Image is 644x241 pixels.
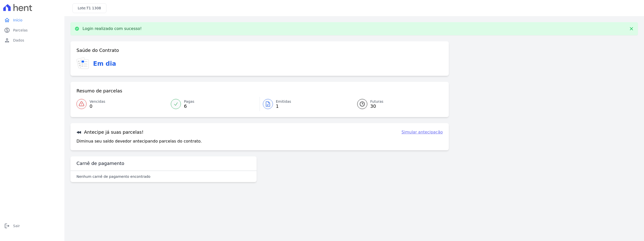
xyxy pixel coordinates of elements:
[2,35,62,45] a: personDados
[13,38,24,43] span: Dados
[401,129,443,135] a: Simular antecipação
[90,99,105,104] span: Vencidas
[93,59,116,68] h3: Em dia
[184,99,194,104] span: Pagas
[4,27,10,33] i: paid
[260,97,351,111] a: Emitidas 1
[78,6,101,11] h3: Lote:
[370,104,383,108] span: 30
[13,18,22,23] span: Início
[76,47,119,53] h3: Saúde do Contrato
[2,221,62,231] a: logoutSair
[2,15,62,25] a: homeInício
[276,104,291,108] span: 1
[76,138,202,144] p: Diminua seu saldo devedor antecipando parcelas do contrato.
[76,129,144,135] h3: Antecipe já suas parcelas!
[168,97,259,111] a: Pagas 6
[76,97,168,111] a: Vencidas 0
[351,97,443,111] a: Futuras 30
[13,223,20,228] span: Sair
[83,26,142,31] p: Login realizado com sucesso!
[76,174,150,179] p: Nenhum carnê de pagamento encontrado
[4,17,10,23] i: home
[90,104,105,108] span: 0
[184,104,194,108] span: 6
[276,99,291,104] span: Emitidas
[76,88,122,94] h3: Resumo de parcelas
[370,99,383,104] span: Futuras
[87,6,101,10] span: T1 1308
[76,160,124,166] h3: Carnê de pagamento
[4,37,10,43] i: person
[2,25,62,35] a: paidParcelas
[4,223,10,229] i: logout
[13,28,28,33] span: Parcelas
